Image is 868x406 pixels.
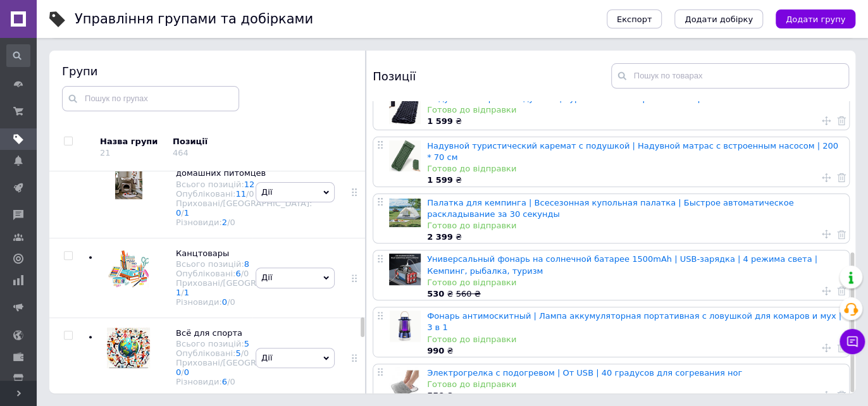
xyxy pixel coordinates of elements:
a: Видалити товар [837,228,846,240]
div: 0 [230,377,235,386]
span: / [181,367,189,377]
a: 6 [222,377,227,386]
button: Експорт [607,9,662,28]
a: Палатка для кемпинга | Всесезонная купольная палатка | Быстрое автоматическое раскладывание за 30... [427,198,793,219]
a: Надувной матрас с подушкой | Туристический каремат со встроенной системой накачивания [427,94,836,103]
div: 21 [100,148,111,157]
span: Експорт [617,15,652,24]
img: Всё для спорта [107,328,150,368]
span: / [227,377,235,386]
span: Дії [261,353,272,362]
span: Дії [261,187,272,197]
h1: Управління групами та добірками [75,11,313,27]
div: 0 [230,297,235,307]
a: 0 [222,297,227,307]
input: Пошук по товарах [611,63,849,89]
div: Позиції [373,63,611,89]
div: Готово до відправки [427,220,843,231]
div: ₴ [427,116,843,127]
a: 6 [235,269,240,278]
div: Готово до відправки [427,277,843,288]
a: 0 [176,367,181,377]
a: 0 [184,367,189,377]
a: Видалити товар [837,342,846,354]
span: ₴ [427,289,456,298]
div: Різновиди: [176,218,312,227]
a: Надувной туристический каремат с подушкой | Надувной матрас с встроенным насосом | 200 * 70 см [427,141,838,162]
div: Всього позицій: [176,339,312,348]
a: 8 [244,259,249,269]
span: / [181,288,189,297]
a: Электрогрелка с подогревом | От USB | 40 градусов для согревания ног [427,368,742,378]
div: Всього позицій: [176,259,312,269]
div: 0 [249,189,254,199]
span: / [246,189,254,199]
a: 12 [244,180,255,189]
span: Всё для спорта [176,328,242,338]
a: 1 [184,208,189,218]
div: Різновиди: [176,377,312,386]
div: Готово до відправки [427,104,843,116]
div: Опубліковані: [176,269,312,278]
b: 550 [427,391,444,400]
span: / [227,218,235,227]
input: Пошук по групах [62,86,239,111]
div: Назва групи [100,136,163,147]
span: Додати групу [786,15,845,24]
div: Готово до відправки [427,379,843,390]
div: Приховані/[GEOGRAPHIC_DATA]: [176,278,312,297]
a: Фонарь антимоскитный | Лампа аккумуляторная портативная с ловушкой для комаров и мух | 3 в 1 [427,311,841,332]
a: 1 [176,288,181,297]
a: 11 [235,189,246,199]
div: Всього позицій: [176,180,312,189]
b: 530 [427,289,444,298]
a: Видалити товар [837,171,846,183]
a: Видалити товар [837,285,846,297]
button: Додати добірку [674,9,763,28]
div: Позиції [173,136,280,147]
span: / [241,269,249,278]
b: 2 399 [427,232,453,242]
span: 560 ₴ [456,289,480,298]
span: Канцтовары [176,249,229,258]
a: 5 [235,348,240,358]
span: Додати добірку [685,15,753,24]
div: ₴ [427,345,843,357]
a: 2 [222,218,227,227]
div: Опубліковані: [176,348,312,358]
div: ₴ [427,175,843,186]
a: 0 [176,208,181,218]
span: / [241,348,249,358]
div: ₴ [427,231,843,243]
span: Дії [261,273,272,282]
b: 990 [427,346,444,355]
div: Готово до відправки [427,334,843,345]
button: Чат з покупцем [840,329,865,354]
a: 5 [244,339,249,348]
div: Групи [62,63,353,79]
div: ₴ [427,390,843,402]
div: Приховані/[GEOGRAPHIC_DATA]: [176,199,312,218]
button: Додати групу [776,9,855,28]
div: 464 [173,148,189,157]
div: Опубліковані: [176,189,312,199]
b: 1 599 [427,116,453,126]
a: Видалити товар [837,390,846,401]
div: 0 [244,269,249,278]
span: / [227,297,235,307]
a: 1 [184,288,189,297]
div: 0 [230,218,235,227]
div: 0 [244,348,249,358]
div: Готово до відправки [427,163,843,175]
b: 1 599 [427,175,453,185]
div: Різновиди: [176,297,312,307]
a: Универсальный фонарь на солнечной батарее 1500mAh | USB-зарядка | 4 режима света | Кемпинг, рыбал... [427,254,817,275]
span: / [181,208,189,218]
img: Канцтовары [108,248,149,292]
div: Приховані/[GEOGRAPHIC_DATA]: [176,358,312,377]
a: Видалити товар [837,115,846,126]
img: Товары и аксессуары для домашних питомцев [115,156,142,199]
